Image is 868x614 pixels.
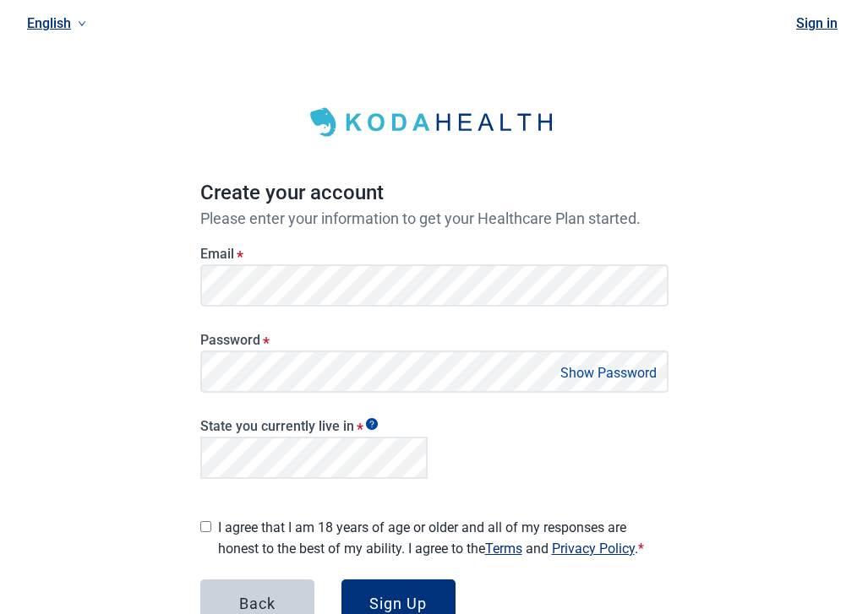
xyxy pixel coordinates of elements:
a: Terms [485,541,522,557]
label: I agree that I am 18 years of age or older and all of my responses are honest to the best of my a... [218,517,669,559]
a: Privacy Policy [552,541,635,557]
button: Show Password [555,361,662,384]
label: Password [200,332,669,348]
div: Sign Up [369,595,427,611]
label: Email [200,246,669,262]
h1: Create your account [200,177,669,209]
label: State you currently live in [200,418,428,434]
span: Required field [638,541,644,557]
span: down [78,19,86,28]
span: Show tooltip [366,418,378,430]
a: Sign in [796,15,838,31]
div: Back [239,595,276,611]
p: Please enter your information to get your Healthcare Plan started. [200,209,669,227]
a: Current language: English [20,9,93,37]
img: Koda Health [299,101,570,144]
